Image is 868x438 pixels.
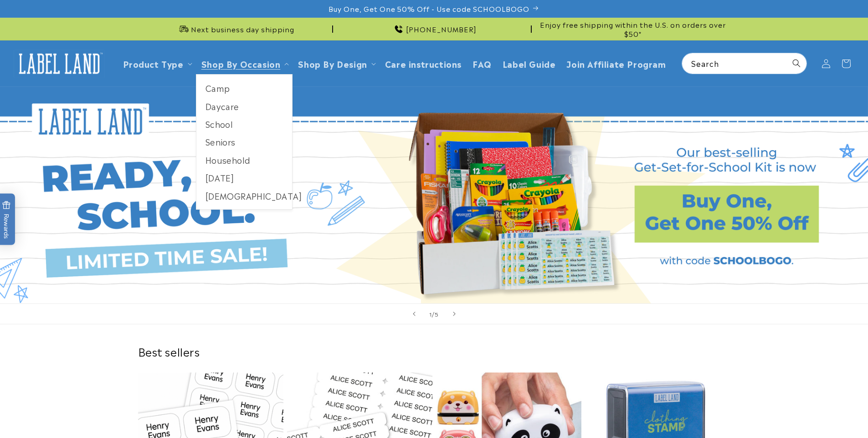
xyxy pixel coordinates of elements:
[196,79,293,97] a: Camp
[196,133,293,151] a: Seniors
[503,58,556,69] span: Label Guide
[196,169,293,186] a: [DATE]
[14,50,105,78] img: Label Land
[385,58,462,69] span: Care instructions
[10,46,108,81] a: Label Land
[138,344,730,358] h2: Best sellers
[293,53,379,74] summary: Shop By Design
[561,53,671,74] a: Join Affiliate Program
[404,304,424,324] button: Previous slide
[2,201,10,238] span: Rewards
[196,115,293,133] a: School
[123,57,184,70] a: Product Type
[429,309,432,318] span: 1
[786,53,806,73] button: Search
[473,58,492,69] span: FAQ
[196,53,293,74] summary: Shop By Occasion
[329,4,529,13] span: Buy One, Get One 50% Off - Use code SCHOOLBOGO
[118,53,196,74] summary: Product Type
[201,58,281,69] span: Shop By Occasion
[432,309,435,318] span: /
[298,57,367,70] a: Shop By Design
[535,20,730,38] span: Enjoy free shipping within the U.S. on orders over $50*
[435,309,439,318] span: 5
[535,18,730,40] div: Announcement
[337,18,532,40] div: Announcement
[191,25,294,34] span: Next business day shipping
[380,53,467,74] a: Care instructions
[497,53,561,74] a: Label Guide
[406,25,477,34] span: [PHONE_NUMBER]
[196,97,293,115] a: Daycare
[196,187,293,205] a: [DEMOGRAPHIC_DATA]
[444,304,464,324] button: Next slide
[467,53,497,74] a: FAQ
[566,58,666,69] span: Join Affiliate Program
[138,18,333,40] div: Announcement
[196,151,293,169] a: Household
